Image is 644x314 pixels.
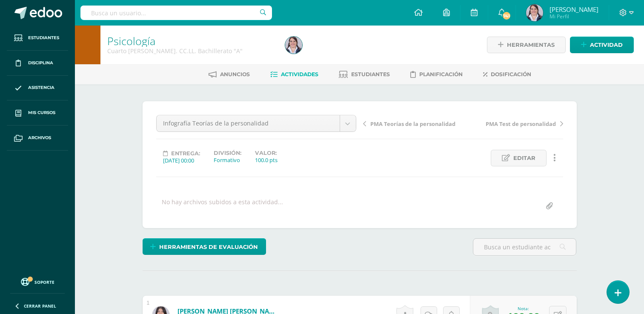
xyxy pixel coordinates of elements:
[463,119,563,128] a: PMA Test de personalidad
[513,150,535,166] span: Editar
[507,37,555,53] span: Herramientas
[214,156,241,164] div: Formativo
[255,150,278,156] label: Valor:
[281,71,318,77] span: Actividades
[28,134,51,141] span: Archivos
[590,37,623,53] span: Actividad
[143,238,266,255] a: Herramientas de evaluación
[107,34,155,48] a: Psicología
[28,60,53,66] span: Disciplina
[550,13,598,20] span: Mi Perfil
[220,71,250,77] span: Anuncios
[370,120,455,128] span: PMA Teorías de la personalidad
[473,239,576,255] input: Busca un estudiante aquí...
[486,120,556,128] span: PMA Test de personalidad
[7,100,68,126] a: Mis cursos
[171,150,200,157] span: Entrega:
[7,126,68,151] a: Archivos
[491,71,531,77] span: Dosificación
[502,11,511,20] span: 741
[285,37,302,54] img: fcdda600d1f9d86fa9476b2715ffd3dc.png
[28,34,59,41] span: Estudiantes
[80,6,272,20] input: Busca un usuario...
[159,239,258,255] span: Herramientas de evaluación
[550,5,598,14] span: [PERSON_NAME]
[107,47,275,55] div: Cuarto Bach. CC.LL. Bachillerato 'A'
[419,71,463,77] span: Planificación
[214,150,241,156] label: División:
[209,68,250,81] a: Anuncios
[255,156,278,164] div: 100.0 pts
[526,4,543,21] img: fcdda600d1f9d86fa9476b2715ffd3dc.png
[24,303,56,309] span: Cerrar panel
[7,26,68,51] a: Estudiantes
[339,68,390,81] a: Estudiantes
[410,68,463,81] a: Planificación
[163,157,200,164] div: [DATE] 00:00
[507,305,540,311] div: Nota:
[162,198,283,214] div: No hay archivos subidos a esta actividad...
[7,76,68,101] a: Asistencia
[270,68,318,81] a: Actividades
[10,276,65,287] a: Soporte
[163,115,333,131] span: Infografía Teorías de la personalidad
[7,51,68,76] a: Disciplina
[351,71,390,77] span: Estudiantes
[157,115,356,131] a: Infografía Teorías de la personalidad
[487,37,566,53] a: Herramientas
[34,279,54,285] span: Soporte
[570,37,634,53] a: Actividad
[28,84,54,91] span: Asistencia
[363,119,463,128] a: PMA Teorías de la personalidad
[107,35,275,47] h1: Psicología
[483,68,531,81] a: Dosificación
[28,109,55,116] span: Mis cursos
